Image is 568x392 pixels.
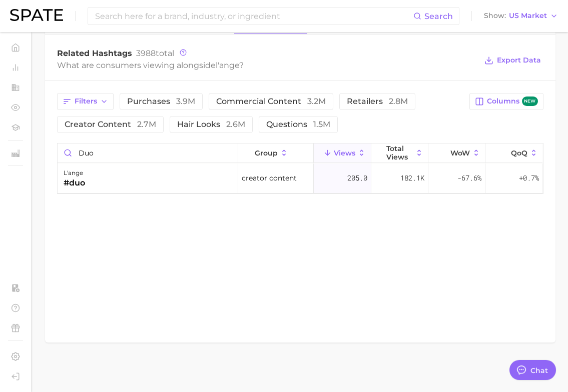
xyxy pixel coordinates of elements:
[386,144,413,160] span: Total Views
[347,172,367,184] span: 205.0
[522,96,538,106] span: new
[266,120,330,128] span: questions
[509,13,547,18] span: US Market
[64,177,85,189] div: #duo
[469,93,543,110] button: Columnsnew
[450,149,470,157] span: WoW
[497,56,541,64] span: Export Data
[347,97,408,105] span: retailers
[8,369,23,384] a: Log out. Currently logged in with e-mail pryan@sharkninja.com.
[457,172,481,184] span: -67.6%
[255,149,278,157] span: group
[75,97,97,105] span: Filters
[216,97,326,105] span: commercial content
[424,11,453,21] span: Search
[127,97,195,105] span: purchases
[137,119,156,129] span: 2.7m
[371,143,428,163] button: Total Views
[226,119,245,129] span: 2.6m
[136,48,174,58] span: total
[487,96,537,106] span: Columns
[94,7,413,24] input: Search here for a brand, industry, or ingredient
[65,120,156,128] span: creator content
[57,58,477,72] div: What are consumers viewing alongside ?
[481,9,560,22] button: ShowUS Market
[400,172,424,184] span: 182.1k
[428,143,485,163] button: WoW
[57,93,114,110] button: Filters
[58,163,543,193] button: l'ange#duocreator content205.0182.1k-67.6%+0.7%
[10,9,63,21] img: SPATE
[511,149,527,157] span: QoQ
[176,96,195,106] span: 3.9m
[314,143,371,163] button: Views
[58,143,238,162] input: Search in category
[57,48,132,58] span: Related Hashtags
[238,143,314,163] button: group
[482,53,543,67] button: Export Data
[216,60,239,70] span: l'ange
[519,172,539,184] span: +0.7%
[313,119,330,129] span: 1.5m
[484,13,506,18] span: Show
[389,96,408,106] span: 2.8m
[64,167,85,179] div: l'ange
[485,143,542,163] button: QoQ
[177,120,245,128] span: hair looks
[334,149,355,157] span: Views
[136,48,156,58] span: 3988
[242,172,297,184] span: creator content
[307,96,326,106] span: 3.2m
